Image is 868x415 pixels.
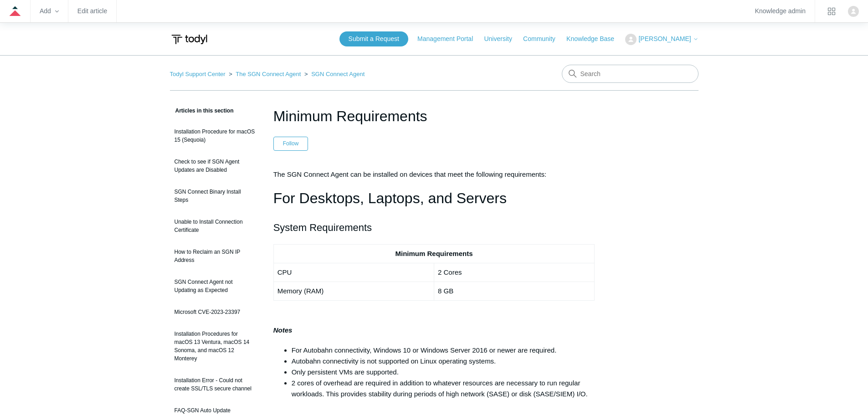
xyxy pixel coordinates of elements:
[170,372,260,397] a: Installation Error - Could not create SSL/TLS secure channel
[170,303,260,321] a: Microsoft CVE-2023-23397
[638,35,691,42] span: [PERSON_NAME]
[434,282,594,300] td: 8 GB
[292,345,595,356] li: For Autobahn connectivity, Windows 10 or Windows Server 2016 or newer are required.
[303,71,365,77] li: SGN Connect Agent
[311,71,365,77] a: SGN Connect Agent
[292,378,595,400] li: 2 cores of overhead are required in addition to whatever resources are necessary to run regular w...
[625,34,698,45] button: [PERSON_NAME]
[170,213,260,239] a: Unable to Install Connection Certificate
[339,31,408,46] a: Submit a Request
[77,9,107,14] a: Edit article
[273,282,434,300] td: Memory (RAM)
[848,6,859,17] zd-hc-trigger: Click your profile icon to open the profile menu
[170,31,209,48] img: Todyl Support Center Help Center home page
[566,34,623,44] a: Knowledge Base
[484,34,521,44] a: University
[170,71,226,77] a: Todyl Support Center
[755,9,806,14] a: Knowledge admin
[848,6,859,17] img: user avatar
[227,71,303,77] li: The SGN Connect Agent
[170,123,260,149] a: Installation Procedure for macOS 15 (Sequoia)
[170,153,260,179] a: Check to see if SGN Agent Updates are Disabled
[273,263,434,282] td: CPU
[434,263,594,282] td: 2 Cores
[417,34,482,44] a: Management Portal
[273,326,293,334] strong: Notes
[273,105,595,127] h1: Minimum Requirements
[170,273,260,299] a: SGN Connect Agent not Updating as Expected
[523,34,565,44] a: Community
[273,137,308,150] button: Follow Article
[170,325,260,367] a: Installation Procedures for macOS 13 Ventura, macOS 14 Sonoma, and macOS 12 Monterey
[292,367,595,378] li: Only persistent VMs are supported.
[170,243,260,269] a: How to Reclaim an SGN IP Address
[170,71,227,77] li: Todyl Support Center
[273,222,372,233] span: System Requirements
[273,190,507,206] span: For Desktops, Laptops, and Servers
[273,170,547,178] span: The SGN Connect Agent can be installed on devices that meet the following requirements:
[170,183,260,209] a: SGN Connect Binary Install Steps
[40,9,59,14] zd-hc-trigger: Add
[395,250,473,257] strong: Minimum Requirements
[562,65,699,83] input: Search
[170,108,234,114] span: Articles in this section
[236,71,301,77] a: The SGN Connect Agent
[292,356,595,367] li: Autobahn connectivity is not supported on Linux operating systems.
